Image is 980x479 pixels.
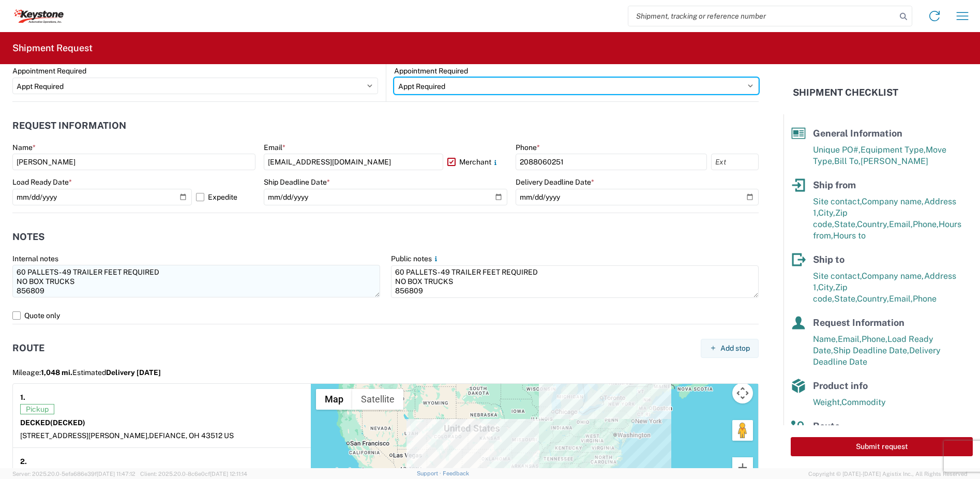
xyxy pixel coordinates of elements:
[264,143,285,152] label: Email
[12,368,72,377] span: Mileage:
[264,177,330,187] label: Ship Deadline Date
[889,294,913,304] span: Email,
[394,66,468,76] label: Appointment Required
[50,418,85,427] span: (DECKED)
[316,389,352,410] button: Show street map
[106,368,161,377] span: Delivery [DATE]
[813,421,840,431] span: Route
[12,471,135,477] span: Server: 2025.20.0-5efa686e39f
[12,232,44,242] h2: Notes
[833,231,866,241] span: Hours to
[818,282,835,292] span: City,
[12,307,759,324] label: Quote only
[818,208,835,218] span: City,
[834,294,857,304] span: State,
[352,389,403,410] button: Show satellite imagery
[516,177,594,187] label: Delivery Deadline Date
[791,437,973,456] button: Submit request
[12,343,44,353] h2: Route
[813,380,868,391] span: Product info
[813,145,861,155] span: Unique PO#,
[732,420,753,441] button: Drag Pegman onto the map to open Street View
[20,431,149,440] span: [STREET_ADDRESS][PERSON_NAME],
[833,346,909,355] span: Ship Deadline Date,
[813,317,904,328] span: Request Information
[20,404,54,414] span: Pickup
[516,143,540,152] label: Phone
[732,383,753,403] button: Map camera controls
[838,334,862,344] span: Email,
[20,455,27,468] strong: 2.
[813,197,862,206] span: Site contact,
[813,179,856,190] span: Ship from
[732,457,753,478] button: Zoom in
[813,128,902,139] span: General Information
[862,271,924,281] span: Company name,
[97,471,135,477] span: [DATE] 11:47:12
[834,156,861,166] span: Bill To,
[857,219,889,229] span: Country,
[72,368,161,377] span: Estimated
[813,271,862,281] span: Site contact,
[12,42,93,54] h2: Shipment Request
[196,189,256,205] label: Expedite
[12,121,126,131] h2: Request Information
[447,154,507,170] label: Merchant
[711,154,759,170] input: Ext
[813,334,838,344] span: Name,
[913,219,939,229] span: Phone,
[861,145,926,155] span: Equipment Type,
[889,219,913,229] span: Email,
[417,470,443,476] a: Support
[862,334,887,344] span: Phone,
[861,156,928,166] span: [PERSON_NAME]
[41,368,72,377] span: 1,048 mi.
[857,294,889,304] span: Country,
[12,143,36,152] label: Name
[628,6,896,26] input: Shipment, tracking or reference number
[391,254,440,263] label: Public notes
[140,471,247,477] span: Client: 2025.20.0-8c6e0cf
[149,431,234,440] span: DEFIANCE, OH 43512 US
[12,66,86,76] label: Appointment Required
[834,219,857,229] span: State,
[793,86,898,99] h2: Shipment Checklist
[20,418,85,427] strong: DECKED
[720,343,750,353] span: Add stop
[701,339,759,358] button: Add stop
[813,254,845,265] span: Ship to
[12,254,58,263] label: Internal notes
[20,391,25,404] strong: 1.
[841,397,886,407] span: Commodity
[913,294,937,304] span: Phone
[12,177,72,187] label: Load Ready Date
[862,197,924,206] span: Company name,
[443,470,469,476] a: Feedback
[813,397,841,407] span: Weight,
[210,471,247,477] span: [DATE] 12:11:14
[808,469,968,478] span: Copyright © [DATE]-[DATE] Agistix Inc., All Rights Reserved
